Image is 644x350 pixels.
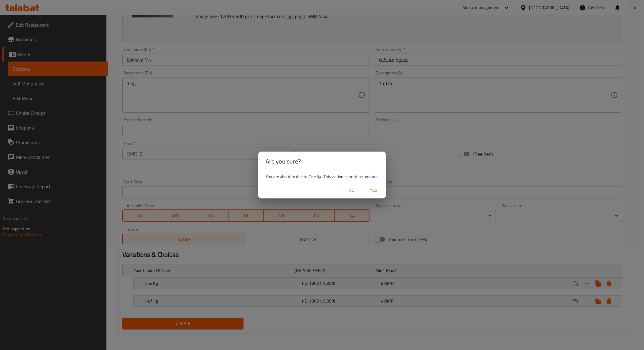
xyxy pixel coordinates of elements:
[366,186,381,194] span: Yes
[342,185,361,196] button: No
[266,156,378,166] h2: Are you sure?
[344,186,359,194] span: No
[258,171,386,182] div: You are about to delete One Kg. This action cannot be undone.
[364,185,383,196] button: Yes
